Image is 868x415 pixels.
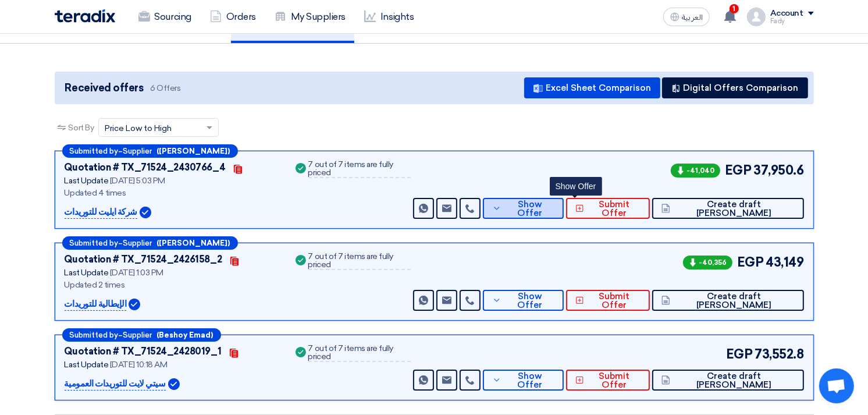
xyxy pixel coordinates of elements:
[62,236,238,250] div: –
[524,77,660,98] button: Excel Sheet Comparison
[140,207,151,218] img: Verified Account
[753,161,803,180] span: 37,950.6
[62,328,221,342] div: –
[682,13,703,22] span: العربية
[587,372,641,389] span: Submit Offer
[483,290,564,311] button: Show Offer
[770,18,814,24] div: Fady
[550,177,602,196] div: Show Offer
[65,345,222,359] div: Quotation # TX_71524_2428019_1
[483,370,564,391] button: Show Offer
[755,345,803,364] span: 73,552.8
[673,200,794,218] span: Create draft [PERSON_NAME]
[65,205,137,219] p: شركة ايليت للتوريدات
[566,370,650,391] button: Submit Offer
[355,4,423,30] a: Insights
[662,77,808,98] button: Digital Offers Comparison
[683,256,732,269] span: -40,356
[483,198,564,219] button: Show Offer
[265,4,355,30] a: My Suppliers
[663,8,710,26] button: العربية
[587,200,641,218] span: Submit Offer
[157,331,214,339] b: (Beshoy Emad)
[652,290,803,311] button: Create draft [PERSON_NAME]
[308,253,411,270] div: 7 out of 7 items are fully priced
[123,331,152,339] span: Supplier
[62,144,238,158] div: –
[65,377,166,391] p: سيتي لايت للتوريدات العمومية
[110,360,168,370] span: [DATE] 10:18 AM
[65,268,109,278] span: Last Update
[504,200,554,218] span: Show Offer
[308,161,411,178] div: 7 out of 7 items are fully priced
[65,360,109,370] span: Last Update
[726,345,753,364] span: EGP
[652,198,803,219] button: Create draft [PERSON_NAME]
[70,331,119,339] span: Submitted by
[168,378,180,390] img: Verified Account
[65,253,222,267] div: Quotation # TX_71524_2426158_2
[70,147,119,155] span: Submitted by
[123,239,152,247] span: Supplier
[55,9,115,23] img: Teradix logo
[766,253,803,272] span: 43,149
[725,161,752,180] span: EGP
[504,372,554,389] span: Show Offer
[504,292,554,310] span: Show Offer
[566,198,650,219] button: Submit Offer
[65,297,127,311] p: الإيطالية للتوريدات
[69,122,94,134] span: Sort By
[308,345,411,362] div: 7 out of 7 items are fully priced
[671,164,720,178] span: -41,040
[737,253,764,272] span: EGP
[110,268,163,278] span: [DATE] 1:03 PM
[157,147,230,155] b: ([PERSON_NAME])
[129,4,201,30] a: Sourcing
[587,292,641,310] span: Submit Offer
[65,187,279,199] div: Updated 4 times
[157,239,230,247] b: ([PERSON_NAME])
[123,147,152,155] span: Supplier
[673,292,794,310] span: Create draft [PERSON_NAME]
[110,176,165,186] span: [DATE] 5:03 PM
[730,4,739,13] span: 1
[673,372,794,389] span: Create draft [PERSON_NAME]
[150,83,180,94] span: 6 Offers
[129,299,140,310] img: Verified Account
[65,80,144,96] span: Received offers
[747,8,766,26] img: profile_test.png
[652,370,803,391] button: Create draft [PERSON_NAME]
[105,122,172,134] span: Price Low to High
[65,279,279,291] div: Updated 2 times
[770,9,803,19] div: Account
[566,290,650,311] button: Submit Offer
[70,239,119,247] span: Submitted by
[65,161,226,175] div: Quotation # TX_71524_2430766_4
[65,176,109,186] span: Last Update
[819,368,854,403] div: Open chat
[201,4,265,30] a: Orders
